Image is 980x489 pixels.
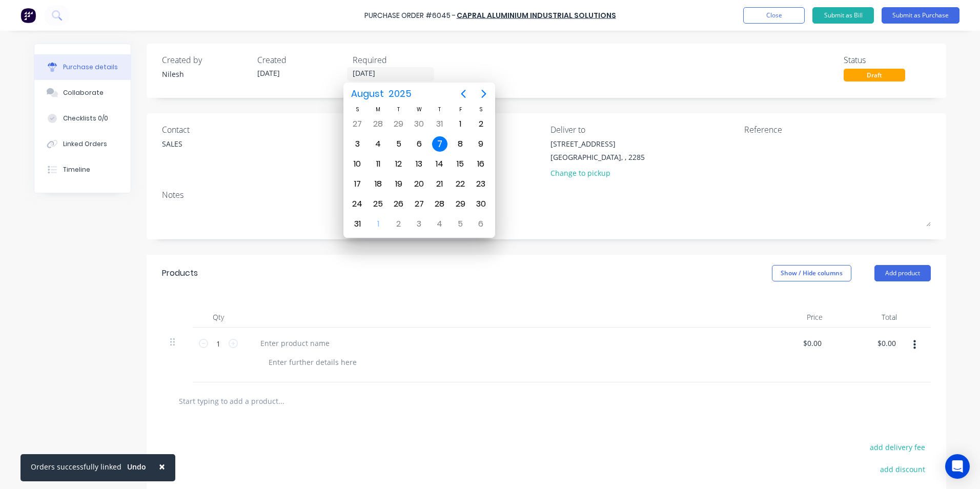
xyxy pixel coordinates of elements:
[550,152,645,162] div: [GEOGRAPHIC_DATA], , 2285
[350,116,365,132] div: Sunday, July 27, 2025
[178,391,383,411] input: Start typing to add a product...
[391,116,406,132] div: Tuesday, July 29, 2025
[432,136,447,152] div: Thursday, August 7, 2025
[193,307,244,328] div: Qty
[63,165,90,174] div: Timeline
[159,459,165,474] span: ×
[432,196,447,212] div: Thursday, August 28, 2025
[149,454,175,479] button: Close
[874,462,931,476] button: add discount
[874,265,931,281] button: Add product
[412,216,427,232] div: Wednesday, September 3, 2025
[432,116,447,132] div: Thursday, July 31, 2025
[63,63,118,72] div: Purchase details
[409,105,430,114] div: W
[34,54,131,80] button: Purchase details
[350,176,365,192] div: Sunday, August 17, 2025
[550,124,737,136] div: Deliver to
[350,136,365,152] div: Sunday, August 3, 2025
[63,114,108,123] div: Checklists 0/0
[453,176,468,192] div: Friday, August 22, 2025
[453,84,474,104] button: Previous page
[412,116,427,132] div: Wednesday, July 30, 2025
[474,84,494,104] button: Next page
[162,267,198,279] div: Products
[473,116,488,132] div: Saturday, August 2, 2025
[371,156,386,172] div: Monday, August 11, 2025
[772,265,851,281] button: Show / Hide columns
[63,88,104,97] div: Collaborate
[391,196,406,212] div: Tuesday, August 26, 2025
[63,139,107,149] div: Linked Orders
[121,459,152,475] button: Undo
[831,307,905,328] div: Total
[386,85,414,103] span: 2025
[432,216,447,232] div: Thursday, September 4, 2025
[473,156,488,172] div: Saturday, August 16, 2025
[453,196,468,212] div: Friday, August 29, 2025
[257,54,344,66] div: Created
[453,156,468,172] div: Friday, August 15, 2025
[391,176,406,192] div: Tuesday, August 19, 2025
[350,196,365,212] div: Sunday, August 24, 2025
[371,136,386,152] div: Monday, August 4, 2025
[453,216,468,232] div: Friday, September 5, 2025
[412,136,427,152] div: Wednesday, August 6, 2025
[812,7,874,24] button: Submit as Bill
[350,216,365,232] div: Sunday, August 31, 2025
[21,8,36,23] img: Factory
[31,461,121,472] div: Orders successfully linked
[744,124,931,136] div: Reference
[344,85,418,103] button: August2025
[391,216,406,232] div: Tuesday, September 2, 2025
[550,168,645,178] div: Change to pickup
[389,105,409,114] div: T
[162,124,349,136] div: Contact
[371,176,386,192] div: Monday, August 18, 2025
[453,116,468,132] div: Friday, August 1, 2025
[743,7,805,24] button: Close
[349,85,386,103] span: August
[162,138,182,149] div: SALES
[757,307,831,328] div: Price
[844,69,905,81] div: Draft
[162,189,931,201] div: Notes
[457,10,616,21] a: Capral Aluminium Industrial Solutions
[34,80,131,106] button: Collaborate
[450,105,471,114] div: F
[473,216,488,232] div: Saturday, September 6, 2025
[473,176,488,192] div: Saturday, August 23, 2025
[412,156,427,172] div: Wednesday, August 13, 2025
[350,156,365,172] div: Sunday, August 10, 2025
[391,136,406,152] div: Tuesday, August 5, 2025
[34,157,131,182] button: Timeline
[550,138,645,149] div: [STREET_ADDRESS]
[864,440,931,454] button: add delivery fee
[453,136,468,152] div: Friday, August 8, 2025
[34,106,131,131] button: Checklists 0/0
[34,131,131,157] button: Linked Orders
[430,105,450,114] div: T
[473,136,488,152] div: Saturday, August 9, 2025
[844,54,931,66] div: Status
[882,7,959,24] button: Submit as Purchase
[367,105,388,114] div: M
[162,54,249,66] div: Created by
[945,454,970,479] div: Open Intercom Messenger
[471,105,491,114] div: S
[347,105,367,114] div: S
[432,156,447,172] div: Thursday, August 14, 2025
[162,69,249,79] div: Nilesh
[353,54,440,66] div: Required
[364,10,456,21] div: Purchase Order #6045 -
[432,176,447,192] div: Thursday, August 21, 2025
[371,116,386,132] div: Monday, July 28, 2025
[412,176,427,192] div: Wednesday, August 20, 2025
[371,196,386,212] div: Monday, August 25, 2025
[371,216,386,232] div: Today, Monday, September 1, 2025
[473,196,488,212] div: Saturday, August 30, 2025
[391,156,406,172] div: Tuesday, August 12, 2025
[412,196,427,212] div: Wednesday, August 27, 2025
